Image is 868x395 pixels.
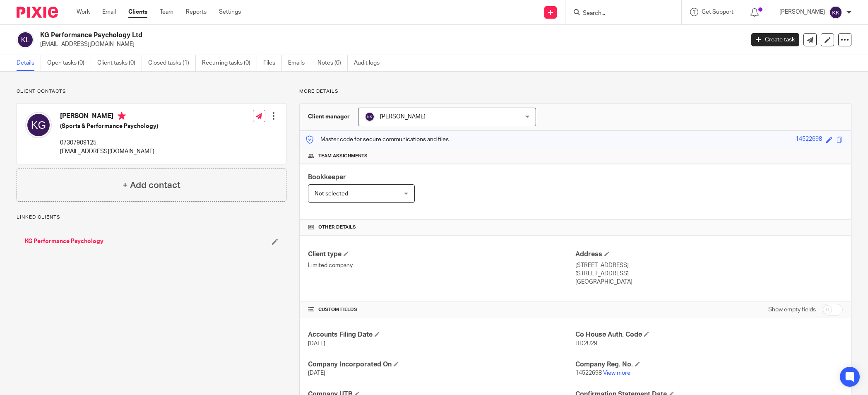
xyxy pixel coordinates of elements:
[575,330,843,339] h4: Co House Auth. Code
[603,370,630,376] a: View more
[60,147,158,156] p: [EMAIL_ADDRESS][DOMAIN_NAME]
[575,250,843,259] h4: Address
[575,341,597,347] span: HD2U29
[702,9,733,15] span: Get Support
[575,370,602,376] span: 14522698
[17,88,286,95] p: Client contacts
[575,261,843,270] p: [STREET_ADDRESS]
[40,31,599,40] h2: KG Performance Psychology Ltd
[202,55,257,71] a: Recurring tasks (0)
[317,55,348,71] a: Notes (0)
[582,10,656,17] input: Search
[308,113,350,121] h3: Client manager
[829,6,842,19] img: svg%3E
[308,341,325,347] span: [DATE]
[186,8,207,16] a: Reports
[128,8,147,16] a: Clients
[102,8,116,16] a: Email
[148,55,196,71] a: Closed tasks (1)
[308,250,575,259] h4: Client type
[751,33,799,46] a: Create task
[308,370,325,376] span: [DATE]
[60,139,158,147] p: 07307909125
[768,306,816,314] label: Show empty fields
[308,174,346,181] span: Bookkeeper
[380,114,426,120] span: [PERSON_NAME]
[263,55,282,71] a: Files
[796,135,822,145] div: 14522698
[306,135,449,144] p: Master code for secure communications and files
[308,306,575,313] h4: CUSTOM FIELDS
[318,224,356,231] span: Other details
[575,360,843,369] h4: Company Reg. No.
[97,55,142,71] a: Client tasks (0)
[60,122,158,130] h5: (Sports & Performance Psychology)
[219,8,241,16] a: Settings
[17,214,286,221] p: Linked clients
[118,112,126,120] i: Primary
[77,8,90,16] a: Work
[575,270,843,278] p: [STREET_ADDRESS]
[17,55,41,71] a: Details
[160,8,173,16] a: Team
[60,112,158,122] h4: [PERSON_NAME]
[17,31,34,48] img: svg%3E
[25,237,103,246] a: KG Performance Psychology
[308,261,575,270] p: Limited company
[308,360,575,369] h4: Company Incorporated On
[779,8,825,16] p: [PERSON_NAME]
[47,55,91,71] a: Open tasks (0)
[123,179,180,192] h4: + Add contact
[17,7,58,18] img: Pixie
[318,153,368,159] span: Team assignments
[575,278,843,286] p: [GEOGRAPHIC_DATA]
[299,88,851,95] p: More details
[288,55,311,71] a: Emails
[40,40,739,48] p: [EMAIL_ADDRESS][DOMAIN_NAME]
[315,191,348,197] span: Not selected
[308,330,575,339] h4: Accounts Filing Date
[25,112,52,138] img: svg%3E
[354,55,386,71] a: Audit logs
[365,112,375,122] img: svg%3E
